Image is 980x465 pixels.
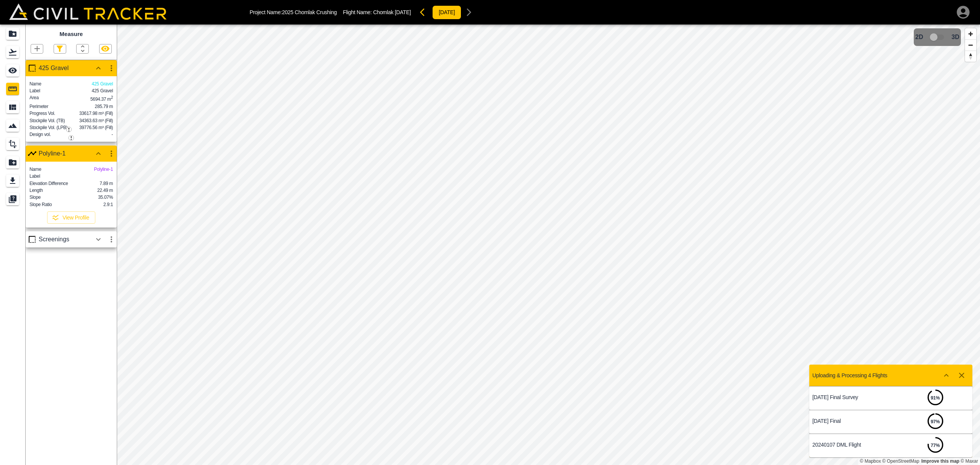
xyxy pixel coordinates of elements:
button: Reset bearing to north [965,51,976,62]
a: Map feedback [921,458,959,464]
span: 2D [915,34,923,41]
span: 3D model not uploaded yet [926,30,949,44]
p: [DATE] Final Survey [812,394,891,400]
p: Uploading & Processing 4 Flights [812,372,887,378]
button: Zoom out [965,39,976,51]
p: [DATE] Final [812,418,891,424]
strong: 91 % [931,395,940,401]
strong: 77 % [931,443,940,448]
img: Civil Tracker [9,3,167,20]
a: Maxar [960,458,978,464]
span: Chomlak [DATE] [373,9,411,15]
p: Project Name: 2025 Chomlak Crushing [250,9,337,15]
p: 20240107 DML Flight [812,442,891,448]
a: Mapbox [860,458,881,464]
strong: 97 % [931,419,940,424]
a: OpenStreetMap [882,458,920,464]
button: Zoom in [965,28,976,39]
button: Show more [939,368,954,383]
span: 3D [952,34,959,41]
button: [DATE] [432,5,461,20]
p: Flight Name: [343,9,411,15]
